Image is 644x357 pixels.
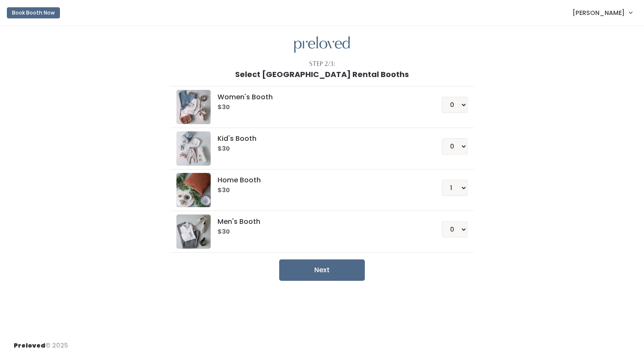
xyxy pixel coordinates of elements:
div: © 2025 [14,334,68,350]
button: Book Booth Now [7,7,60,18]
h5: Women's Booth [218,93,421,101]
h5: Home Booth [218,176,421,184]
img: preloved logo [176,131,211,166]
img: preloved logo [176,173,211,207]
h6: $30 [218,104,421,111]
img: preloved logo [176,90,211,124]
h6: $30 [218,229,421,235]
h5: Kid's Booth [218,135,421,143]
a: [PERSON_NAME] [564,3,641,22]
span: Preloved [14,341,45,350]
h5: Men's Booth [218,218,421,226]
h6: $30 [218,187,421,194]
h6: $30 [218,146,421,152]
h1: Select [GEOGRAPHIC_DATA] Rental Booths [235,70,409,79]
span: [PERSON_NAME] [572,8,625,18]
div: Step 2/3: [309,59,335,68]
img: preloved logo [176,214,211,249]
button: Next [279,259,365,281]
img: preloved logo [294,36,350,53]
a: Book Booth Now [7,3,60,22]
